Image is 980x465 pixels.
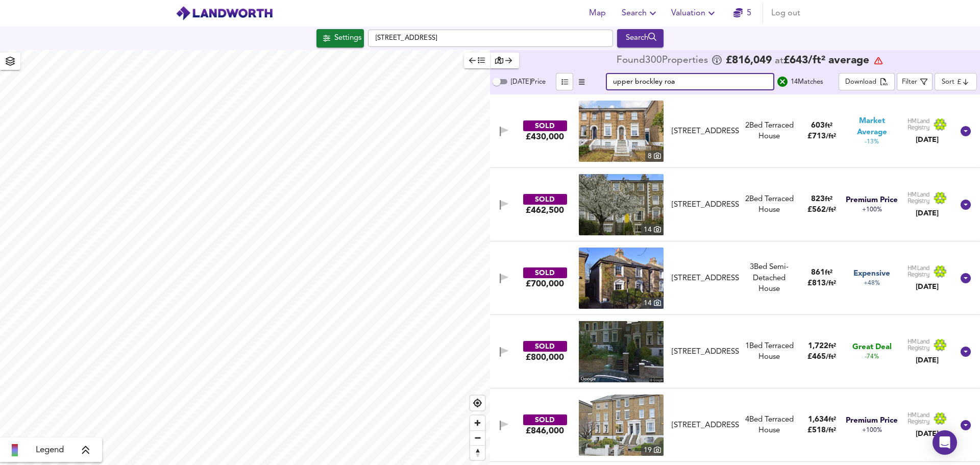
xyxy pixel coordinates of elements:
[908,208,947,218] div: [DATE]
[908,135,947,145] div: [DATE]
[617,29,664,47] button: Search
[960,125,972,137] svg: Show Details
[316,29,364,47] button: Settings
[846,415,898,426] span: Premium Price
[490,94,980,168] div: SOLD£430,000 property thumbnail 8 [STREET_ADDRESS]2Bed Terraced House603ft²£713/ft²Market Average...
[526,278,564,289] div: £700,000
[526,425,564,436] div: £846,000
[828,343,836,350] span: ft²
[902,77,917,88] div: Filter
[960,419,972,431] svg: Show Details
[897,73,933,90] button: Filter
[641,298,664,309] div: 14
[811,269,825,277] span: 861
[526,131,564,142] div: £430,000
[933,430,957,455] div: Open Intercom Messenger
[579,395,664,456] a: property thumbnail 19
[526,205,564,216] div: £462,500
[807,427,836,434] span: £ 518
[672,200,739,210] div: [STREET_ADDRESS]
[908,282,947,292] div: [DATE]
[845,77,876,88] div: Download
[523,414,567,425] div: SOLD
[470,446,485,460] span: Reset bearing to north
[511,79,546,85] span: [DATE] Price
[726,56,772,66] span: £ 816,049
[908,191,947,205] img: Land Registry
[852,342,892,353] span: Great Deal
[908,338,947,352] img: Land Registry
[862,426,882,435] span: +100%
[585,6,609,20] span: Map
[960,346,972,358] svg: Show Details
[523,267,567,278] div: SOLD
[942,77,954,87] div: Sort
[908,118,947,131] img: Land Registry
[334,32,361,45] div: Settings
[620,32,661,45] div: Search
[581,3,614,23] button: Map
[470,415,485,430] button: Zoom in
[960,272,972,284] svg: Show Details
[807,353,836,361] span: £ 465
[641,224,664,235] div: 14
[960,199,972,211] svg: Show Details
[865,353,879,361] span: -74%
[826,280,836,287] span: / ft²
[668,273,743,284] div: 12 Upper Brockley Road, SE4 1SU
[774,74,791,90] button: search
[743,120,796,142] div: 2 Bed Terraced House
[606,73,774,90] input: Text Filter...
[826,427,836,434] span: / ft²
[825,270,832,276] span: ft²
[470,430,485,445] button: Zoom out
[579,321,664,382] img: streetview
[672,126,739,137] div: [STREET_ADDRESS]
[579,248,664,309] img: property thumbnail
[839,73,894,90] button: Download
[808,342,828,350] span: 1,722
[811,122,825,130] span: 603
[523,120,567,131] div: SOLD
[579,395,664,456] img: property thumbnail
[846,116,898,138] span: Market Average
[641,445,664,456] div: 19
[672,273,739,284] div: [STREET_ADDRESS]
[853,268,890,279] span: Expensive
[807,133,836,140] span: £ 713
[490,315,980,388] div: SOLD£800,000 [STREET_ADDRESS]1Bed Terraced House1,722ft²£465/ft²Great Deal-74%Land Registry[DATE]
[733,6,751,20] a: 5
[579,101,664,162] a: property thumbnail 8
[864,279,880,288] span: +48%
[667,3,722,23] button: Valuation
[825,123,832,129] span: ft²
[767,3,804,23] button: Log out
[672,347,739,357] div: [STREET_ADDRESS]
[579,248,664,309] a: property thumbnail 14
[862,206,882,214] span: +100%
[771,6,800,20] span: Log out
[743,194,796,216] div: 2 Bed Terraced House
[672,420,739,431] div: [STREET_ADDRESS]
[490,168,980,241] div: SOLD£462,500 property thumbnail 14 [STREET_ADDRESS]2Bed Terraced House823ft²£562/ft²Premium Price...
[470,445,485,460] button: Reset bearing to north
[579,174,664,235] img: property thumbnail
[617,56,710,66] div: Found 300 Propert ies
[579,174,664,235] a: property thumbnail 14
[807,280,836,287] span: £ 813
[36,444,64,456] span: Legend
[908,412,947,425] img: Land Registry
[783,55,869,66] span: £ 643 / ft² average
[846,195,898,206] span: Premium Price
[908,265,947,278] img: Land Registry
[622,6,659,20] span: Search
[775,56,783,66] span: at
[176,6,273,21] img: logo
[490,388,980,462] div: SOLD£846,000 property thumbnail 19 [STREET_ADDRESS]4Bed Terraced House1,634ft²£518/ft²Premium Pri...
[368,30,613,47] input: Enter a location...
[826,354,836,360] span: / ft²
[618,3,663,23] button: Search
[645,151,664,162] div: 8
[828,417,836,423] span: ft²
